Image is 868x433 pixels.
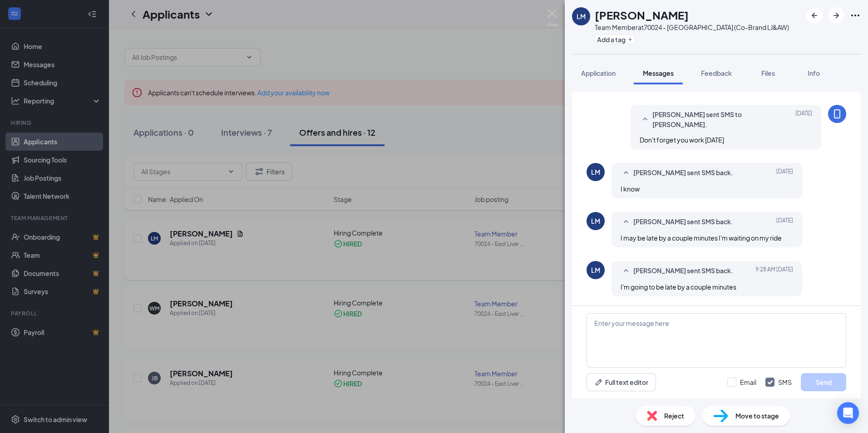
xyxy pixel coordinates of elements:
svg: SmallChevronUp [621,167,631,178]
button: ArrowRight [828,7,844,24]
svg: Ellipses [850,10,861,21]
div: LM [577,12,586,21]
span: I know [621,185,640,193]
svg: Plus [627,37,633,42]
span: [PERSON_NAME] sent SMS back. [633,167,733,178]
button: ArrowLeftNew [806,7,823,24]
span: Feedback [701,69,732,77]
span: [DATE] [776,216,793,227]
svg: Pen [594,378,603,387]
span: [DATE] [795,109,812,129]
span: [PERSON_NAME] sent SMS to [PERSON_NAME]. [652,109,771,129]
button: Full text editorPen [587,373,656,391]
svg: SmallChevronUp [640,114,651,125]
svg: ArrowRight [831,10,842,21]
button: PlusAdd a tag [595,34,635,44]
div: Open Intercom Messenger [837,402,859,424]
span: Move to stage [735,411,779,421]
svg: SmallChevronUp [621,266,631,276]
span: [PERSON_NAME] sent SMS back. [633,266,733,276]
span: [DATE] 9:28 AM [755,266,793,276]
svg: SmallChevronUp [621,216,631,227]
div: LM [591,266,600,275]
span: Application [581,69,616,77]
div: LM [591,216,600,226]
div: Team Member at 70024 - [GEOGRAPHIC_DATA] (Co-Brand LJ&AW) [595,23,789,32]
span: Info [808,69,820,77]
span: [PERSON_NAME] sent SMS back. [633,216,733,227]
span: Files [761,69,775,77]
button: Send [801,373,846,391]
span: I'm going to be late by a couple minutes [621,283,736,291]
span: I may be late by a couple minutes I'm waiting on my ride [621,234,782,242]
h1: [PERSON_NAME] [595,7,689,23]
span: Messages [643,69,674,77]
svg: ArrowLeftNew [809,10,820,21]
span: Reject [664,411,684,421]
div: LM [591,167,600,177]
span: [DATE] [776,167,793,178]
span: Don't forget you work [DATE] [640,136,724,144]
svg: MobileSms [832,108,843,119]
